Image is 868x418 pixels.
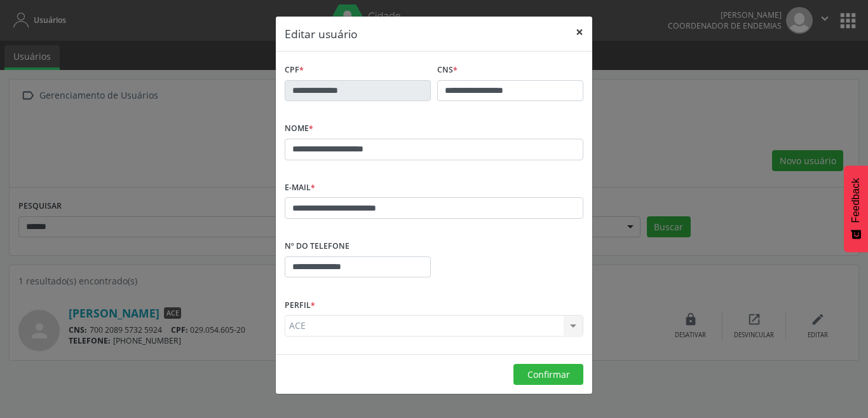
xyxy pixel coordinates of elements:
[285,25,358,42] h5: Editar usuário
[844,165,868,252] button: Feedback - Mostrar pesquisa
[285,60,304,80] label: CPF
[285,119,313,139] label: Nome
[437,60,458,80] label: CNS
[527,368,570,380] span: Confirmar
[850,178,862,223] span: Feedback
[285,295,315,315] label: Perfil
[285,178,315,198] label: E-mail
[285,237,349,256] label: Nº do Telefone
[513,364,583,386] button: Confirmar
[567,17,592,48] button: Close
